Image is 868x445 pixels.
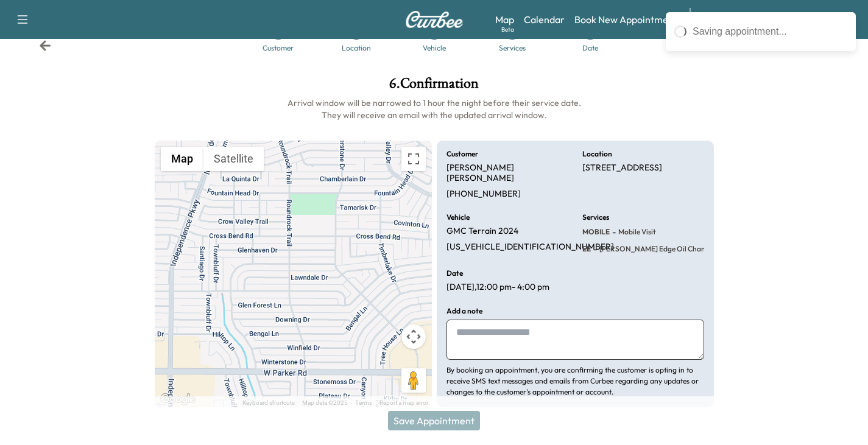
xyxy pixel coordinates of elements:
[582,150,612,158] h6: Location
[446,214,470,221] h6: Vehicle
[582,214,609,221] h6: Services
[616,227,656,237] span: Mobile Visit
[610,226,616,238] span: -
[155,97,714,121] h6: Arrival window will be narrowed to 1 hour the night before their service date. They will receive ...
[446,307,482,315] h6: Add a note
[499,44,526,52] div: Services
[582,244,591,254] span: EE
[582,44,598,52] div: Date
[582,227,610,237] span: MOBILE
[401,324,426,349] button: Map camera controls
[693,24,847,39] div: Saving appointment...
[203,147,264,171] button: Show satellite imagery
[597,244,713,254] span: Ewing Edge Oil Change
[524,12,565,27] a: Calendar
[582,163,662,173] p: [STREET_ADDRESS]
[446,163,568,184] p: [PERSON_NAME] [PERSON_NAME]
[342,44,371,52] div: Location
[401,368,426,393] button: Drag Pegman onto the map to open Street View
[495,12,514,27] a: MapBeta
[446,189,521,200] p: [PHONE_NUMBER]
[39,40,51,52] div: Back
[446,365,704,398] p: By booking an appointment, you are confirming the customer is opting in to receive SMS text messa...
[446,242,614,253] p: [US_VEHICLE_IDENTIFICATION_NUMBER]
[446,150,478,158] h6: Customer
[574,12,677,27] a: Book New Appointment
[405,11,464,28] img: Curbee Logo
[423,44,446,52] div: Vehicle
[161,147,203,171] button: Show street map
[446,282,549,293] p: [DATE] , 12:00 pm - 4:00 pm
[155,76,714,97] h1: 6 . Confirmation
[591,243,597,255] span: -
[446,270,463,277] h6: Date
[263,44,294,52] div: Customer
[446,226,518,237] p: GMC Terrain 2024
[158,391,198,407] a: Open this area in Google Maps (opens a new window)
[501,25,514,34] div: Beta
[158,391,198,407] img: Google
[401,147,426,171] button: Toggle fullscreen view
